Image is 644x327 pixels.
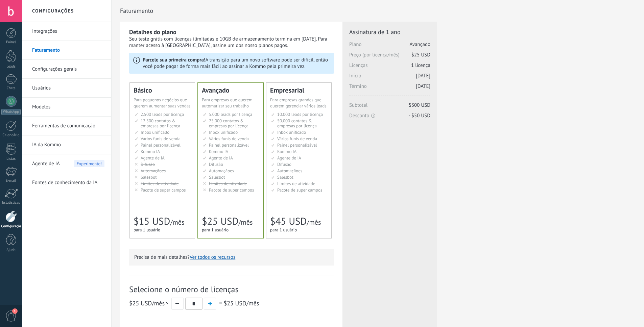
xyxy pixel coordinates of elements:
span: /mês [129,299,170,307]
span: Agente de IA [277,155,301,161]
span: - $50 USD [409,112,430,119]
span: Salesbot [141,174,157,180]
span: Automaçãoes [209,168,234,174]
div: Estatísticas [1,201,21,205]
span: Vários funis de venda [277,136,317,142]
span: Avançado [410,41,430,48]
span: Assinatura de 1 ano [349,28,430,36]
span: Automaçãoes [277,168,302,174]
span: 1 licença [411,62,430,69]
span: Plano [349,41,430,52]
div: Chats [1,86,21,91]
span: /mês [170,218,184,227]
span: Kommo IA [209,149,228,154]
span: 1 [12,308,18,314]
span: Subtotal [349,102,430,112]
span: Painel personalizável [209,142,249,148]
span: Salesbot [209,174,225,180]
span: Vários funis de venda [141,136,181,142]
span: 10.000 leads por licença [277,111,323,117]
a: Faturamento [32,41,104,60]
button: Ver todos os recursos [190,254,235,260]
div: Empresarial [270,87,328,94]
span: Salesbot [277,174,293,180]
span: Limites de atividade [141,181,178,186]
span: Faturamento [120,7,153,14]
span: para 1 usuário [270,227,297,233]
span: Agente de IA [32,154,60,173]
a: IA da Kommo [32,135,104,154]
div: Calendário [1,133,21,137]
a: Configurações gerais [32,60,104,79]
span: [DATE] [416,83,430,90]
span: Difusão [209,161,223,167]
span: Para empresas que querem automatizar seu trabalho [202,97,253,109]
span: Selecione o número de licenças [129,284,334,295]
div: WhatsApp [1,109,21,115]
span: para 1 usuário [202,227,229,233]
span: Kommo IA [141,149,160,154]
span: Limites de atividade [277,181,315,186]
span: Desconto [349,112,430,119]
p: Precisa de mais detalhes? [134,254,329,260]
li: Usuários [22,79,111,98]
span: Agente de IA [141,155,165,161]
div: Painel [1,40,21,45]
span: Limites de atividade [209,181,247,186]
span: Difusão [141,161,155,167]
a: Fontes de conhecimento da IA [32,173,104,192]
span: 5.000 leads por licença [209,111,252,117]
b: Parcele sua primeira compra! [143,57,205,63]
span: 50.000 contatos & empresas por licença [277,118,317,129]
span: $25 USD [129,299,152,307]
span: Inbox unificado [277,129,306,135]
div: Leads [1,65,21,69]
span: $15 USD [134,215,170,228]
span: Vários funis de venda [209,136,249,142]
span: Painel personalizável [141,142,181,148]
span: Para empresas grandes que querem gerenciar vários leads [270,97,327,109]
a: Modelos [32,98,104,117]
li: Fontes de conhecimento da IA [22,173,111,192]
span: Pacote de super campos [141,187,186,193]
span: $300 USD [409,102,430,108]
li: IA da Kommo [22,135,111,154]
span: Pacote de super campos [277,187,323,193]
span: $25 USD [202,215,238,228]
b: Detalhes do plano [129,28,176,36]
span: 12.500 contatos & empresas por licença [141,118,180,129]
span: Inbox unificado [209,129,238,135]
span: Preço (por licença/mês) [349,52,430,62]
span: Difusão [277,161,291,167]
li: Faturamento [22,41,111,60]
span: /mês [238,218,253,227]
a: Integrações [32,22,104,41]
div: Avançado [202,87,259,94]
div: E-mail [1,179,21,183]
span: para 1 usuário [134,227,160,233]
div: Básico [134,87,191,94]
span: $25 USD [411,52,430,58]
span: Para pequenos negócios que querem aumentar suas vendas [134,97,191,109]
div: Configurações [1,224,21,229]
span: = [219,299,222,307]
a: Ferramentas de comunicação [32,117,104,135]
div: Seu teste grátis com licenças ilimitadas e 10GB de armazenamento termina em [DATE]. Para manter a... [129,36,334,49]
li: Integrações [22,22,111,41]
div: Listas [1,157,21,161]
span: [DATE] [416,73,430,79]
span: 2.500 leads por licença [141,111,184,117]
span: Agente de IA [209,155,233,161]
span: Início [349,73,430,83]
span: /mês [223,299,259,307]
span: Automaçãoes [141,168,166,174]
li: Ferramentas de comunicação [22,117,111,135]
span: Término [349,83,430,94]
span: $25 USD [223,299,246,307]
span: Inbox unificado [141,129,169,135]
span: Kommo IA [277,149,296,154]
span: Licenças [349,62,430,73]
span: $45 USD [270,215,307,228]
div: Ajuda [1,248,21,252]
span: /mês [307,218,321,227]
